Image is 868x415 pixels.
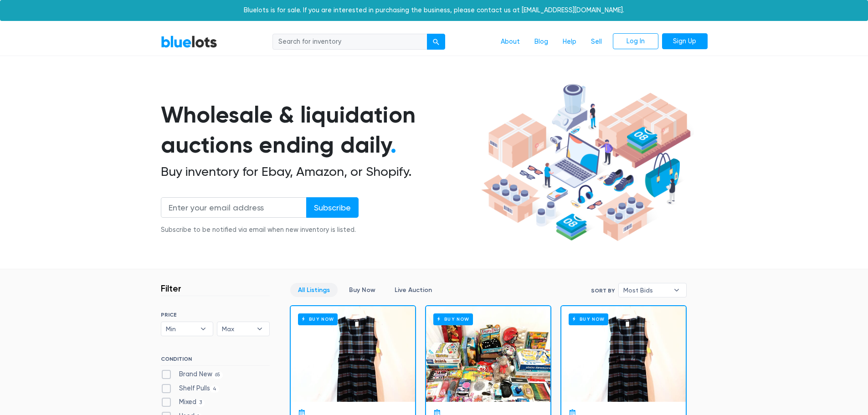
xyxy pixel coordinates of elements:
[196,400,205,407] span: 3
[433,313,473,325] h6: Buy Now
[584,33,609,51] a: Sell
[161,356,270,366] h6: CONDITION
[161,197,307,218] input: Enter your email address
[341,283,383,297] a: Buy Now
[569,313,608,325] h6: Buy Now
[478,80,694,246] img: hero-ee84e7d0318cb26816c560f6b4441b76977f77a177738b4e94f68c95b2b83dbb.png
[161,369,223,379] label: Brand New
[161,312,270,318] h6: PRICE
[212,371,223,379] span: 65
[667,283,686,297] b: ▾
[210,385,220,393] span: 4
[555,33,584,51] a: Help
[250,322,269,336] b: ▾
[613,33,658,50] a: Log In
[161,225,359,235] div: Subscribe to be notified via email when new inventory is listed.
[222,322,252,336] span: Max
[527,33,555,51] a: Blog
[161,283,181,294] h3: Filter
[390,131,396,159] span: .
[561,306,686,402] a: Buy Now
[161,35,217,48] a: BlueLots
[166,322,196,336] span: Min
[161,164,478,179] h2: Buy inventory for Ebay, Amazon, or Shopify.
[161,397,205,407] label: Mixed
[306,197,359,218] input: Subscribe
[662,33,708,50] a: Sign Up
[387,283,440,297] a: Live Auction
[493,33,527,51] a: About
[161,100,478,160] h1: Wholesale & liquidation auctions ending daily
[591,287,615,295] label: Sort By
[623,283,669,297] span: Most Bids
[194,322,213,336] b: ▾
[161,384,220,394] label: Shelf Pulls
[426,306,550,402] a: Buy Now
[291,306,415,402] a: Buy Now
[272,34,427,50] input: Search for inventory
[298,313,338,325] h6: Buy Now
[290,283,338,297] a: All Listings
